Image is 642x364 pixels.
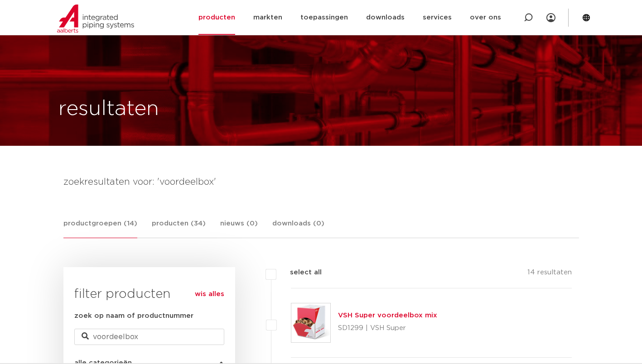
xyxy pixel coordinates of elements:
a: producten (34) [152,218,206,238]
label: zoek op naam of productnummer [74,311,193,321]
h4: zoekresultaten voor: 'voordeelbox' [63,175,579,189]
input: zoeken [74,329,224,345]
a: wis alles [195,289,224,300]
a: downloads (0) [272,218,324,238]
p: SD1299 | VSH Super [338,321,437,335]
img: Thumbnail for VSH Super voordeelbox mix [291,303,330,342]
label: select all [276,267,322,278]
h1: resultaten [58,95,159,124]
p: 14 resultaten [527,267,572,281]
a: nieuws (0) [220,218,258,238]
h3: filter producten [74,285,224,303]
a: VSH Super voordeelbox mix [338,312,437,319]
a: productgroepen (14) [63,218,137,238]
